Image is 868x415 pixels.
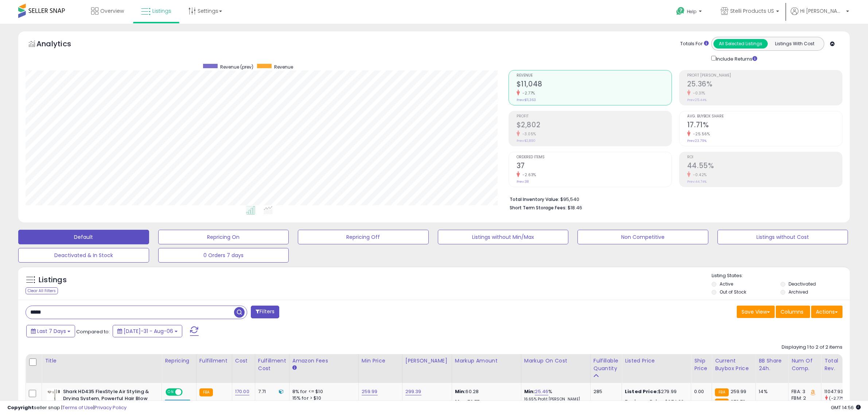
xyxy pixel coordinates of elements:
b: Total Inventory Value: [510,196,559,202]
h2: 44.55% [687,162,842,171]
div: Listed Price [625,357,688,365]
div: 285 [593,388,616,395]
button: Listings without Min/Max [438,230,569,244]
button: All Selected Listings [713,39,768,49]
div: FBA: 3 [791,388,816,395]
th: The percentage added to the cost of goods (COGS) that forms the calculator for Min & Max prices. [521,354,590,383]
small: -0.42% [690,172,707,178]
div: 11047.93 [824,388,854,395]
span: Ordered Items [517,155,672,159]
div: Title [45,357,159,365]
div: Ship Price [694,357,709,372]
button: Columns [776,306,810,318]
small: Amazon Fees. [292,365,297,371]
div: Repricing [165,357,193,365]
small: Prev: 38 [517,179,529,184]
span: Help [687,8,697,15]
span: Stelli Products US [730,7,774,15]
small: Prev: 23.79% [687,139,707,143]
small: FBA [715,388,728,396]
div: Totals For [680,40,709,47]
div: Markup Amount [455,357,518,365]
small: -2.63% [520,172,536,178]
small: Prev: $2,890 [517,139,536,143]
b: Min: [524,388,535,395]
small: -25.56% [690,131,710,137]
small: -0.31% [690,90,705,96]
div: Amazon Fees [292,357,355,365]
p: 60.28 [455,388,515,395]
span: OFF [182,389,193,395]
small: (-2.77%) [829,395,846,401]
span: Overview [100,7,124,15]
div: FBM: 2 [791,395,816,402]
p: 76.77 [455,399,515,405]
div: [PERSON_NAME] [405,357,449,365]
div: $279.99 [625,388,685,395]
span: Profit [PERSON_NAME] [687,74,842,78]
label: Archived [789,289,808,295]
div: Fulfillment [199,357,229,365]
div: 15% for > $10 [292,395,353,402]
div: Cost [235,357,252,365]
label: Out of Stock [720,289,746,295]
div: % [524,388,585,402]
div: Min Price [362,357,399,365]
button: [DATE]-31 - Aug-06 [113,325,182,337]
button: Deactivated & In Stock [18,248,149,263]
label: Active [720,281,733,287]
span: 259.99 [731,388,747,395]
div: Markup on Cost [524,357,587,365]
button: Last 7 Days [26,325,75,337]
label: Deactivated [789,281,816,287]
div: Num of Comp. [791,357,818,372]
a: 259.99 [362,388,378,395]
b: Listed Price: [625,388,658,395]
div: 14% [759,388,783,395]
a: Terms of Use [62,404,93,411]
div: seller snap | | [7,404,126,411]
span: [DATE]-31 - Aug-06 [124,327,173,335]
div: Amazon AI [165,400,190,406]
span: Profit [517,115,672,119]
button: Repricing On [158,230,289,244]
div: Include Returns [706,54,766,63]
small: Prev: 44.74% [687,179,707,184]
h2: 25.36% [687,80,842,90]
button: Default [18,230,149,244]
h5: Listings [39,275,67,285]
div: $274.39 [625,399,685,405]
div: Clear All Filters [26,287,58,294]
span: Revenue [274,64,293,70]
span: Listings [152,7,171,15]
a: Help [670,1,709,24]
div: Current Buybox Price [715,357,752,372]
p: 16.65% Profit [PERSON_NAME] [524,397,585,402]
button: Save View [737,306,775,318]
span: ROI [687,155,842,159]
div: 8% for <= $10 [292,388,353,395]
b: Short Term Storage Fees: [510,205,567,211]
li: $95,540 [510,194,837,203]
a: 25.46 [535,388,548,395]
span: 279.79 [731,398,746,405]
a: 170.00 [235,388,249,395]
div: Fulfillable Quantity [593,357,619,372]
span: Avg. Buybox Share [687,115,842,119]
h2: 37 [517,162,672,171]
h2: $11,048 [517,80,672,90]
div: BB Share 24h. [759,357,785,372]
p: Listing States: [712,272,850,279]
span: Hi [PERSON_NAME] [800,7,844,15]
small: Prev: $11,363 [517,98,536,102]
i: Get Help [676,7,685,16]
div: Total Rev. [824,357,851,372]
small: -3.05% [520,131,536,137]
span: ON [166,389,175,395]
span: 2025-08-14 14:56 GMT [831,404,861,411]
h2: $2,802 [517,121,672,131]
h5: Analytics [36,39,85,51]
span: Columns [781,308,803,315]
small: -2.77% [520,90,535,96]
div: 0.00 [694,388,706,395]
